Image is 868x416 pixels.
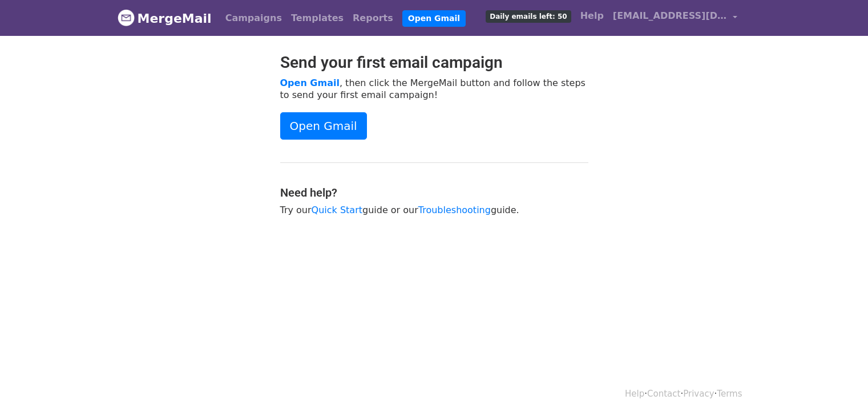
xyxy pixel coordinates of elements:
[576,5,608,27] a: Help
[280,112,367,140] a: Open Gmail
[348,7,398,30] a: Reports
[280,186,588,199] h4: Need help?
[486,10,571,23] span: Daily emails left: 50
[221,7,286,30] a: Campaigns
[402,10,466,27] a: Open Gmail
[280,78,340,88] a: Open Gmail
[625,389,644,399] a: Help
[312,205,362,215] a: Quick Start
[280,77,588,101] p: , then click the MergeMail button and follow the steps to send your first email campaign!
[613,9,727,23] span: [EMAIL_ADDRESS][DOMAIN_NAME]
[118,9,135,26] img: MergeMail logo
[717,389,742,399] a: Terms
[683,389,714,399] a: Privacy
[418,205,491,215] a: Troubleshooting
[608,5,742,31] a: [EMAIL_ADDRESS][DOMAIN_NAME]
[647,389,680,399] a: Contact
[280,53,588,72] h2: Send your first email campaign
[481,5,575,27] a: Daily emails left: 50
[286,7,348,30] a: Templates
[118,6,212,30] a: MergeMail
[280,204,588,216] p: Try our guide or our guide.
